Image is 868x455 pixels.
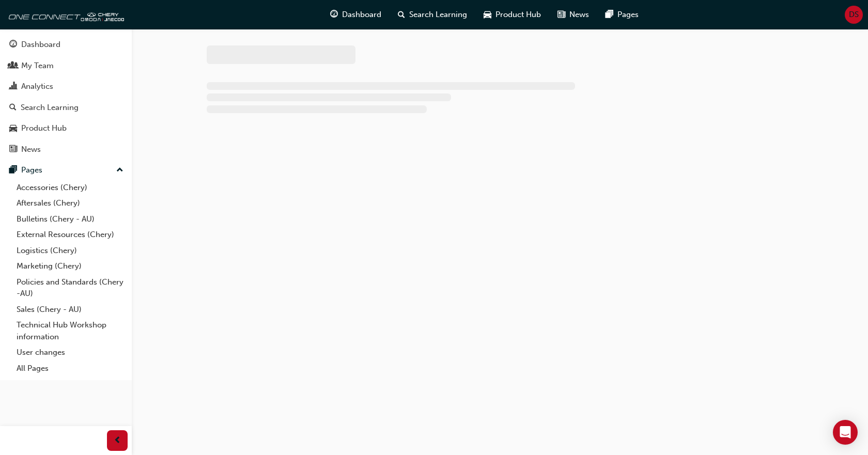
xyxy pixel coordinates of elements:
[21,39,60,51] div: Dashboard
[4,56,128,75] a: My Team
[409,9,467,21] span: Search Learning
[21,122,67,134] div: Product Hub
[12,180,128,196] a: Accessories (Chery)
[606,8,613,21] span: pages-icon
[9,40,17,50] span: guage-icon
[4,119,128,138] a: Product Hub
[12,274,128,302] a: Policies and Standards (Chery -AU)
[569,9,589,21] span: News
[495,9,541,21] span: Product Hub
[12,302,128,318] a: Sales (Chery - AU)
[21,144,41,155] div: News
[114,434,121,447] span: prev-icon
[12,360,128,376] a: All Pages
[9,124,17,133] span: car-icon
[833,420,858,445] div: Open Intercom Messenger
[475,4,549,25] a: car-iconProduct Hub
[116,164,123,177] span: up-icon
[21,102,79,114] div: Search Learning
[549,4,597,25] a: news-iconNews
[597,4,647,25] a: pages-iconPages
[4,140,128,159] a: News
[617,9,639,21] span: Pages
[12,195,128,211] a: Aftersales (Chery)
[390,4,475,25] a: search-iconSearch Learning
[12,258,128,274] a: Marketing (Chery)
[21,81,53,92] div: Analytics
[9,145,17,154] span: news-icon
[342,9,381,21] span: Dashboard
[849,9,859,21] span: DS
[4,98,128,117] a: Search Learning
[9,82,17,91] span: chart-icon
[12,317,128,344] a: Technical Hub Workshop information
[4,33,128,161] button: DashboardMy TeamAnalyticsSearch LearningProduct HubNews
[330,8,338,21] span: guage-icon
[5,4,124,25] img: oneconnect
[4,161,128,180] button: Pages
[9,61,17,71] span: people-icon
[557,8,565,21] span: news-icon
[4,77,128,96] a: Analytics
[12,344,128,360] a: User changes
[484,8,491,21] span: car-icon
[12,243,128,259] a: Logistics (Chery)
[845,6,863,24] button: DS
[9,166,17,175] span: pages-icon
[322,4,390,25] a: guage-iconDashboard
[398,8,405,21] span: search-icon
[21,60,54,72] div: My Team
[12,227,128,243] a: External Resources (Chery)
[4,35,128,54] a: Dashboard
[12,211,128,227] a: Bulletins (Chery - AU)
[21,164,42,176] div: Pages
[9,103,17,113] span: search-icon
